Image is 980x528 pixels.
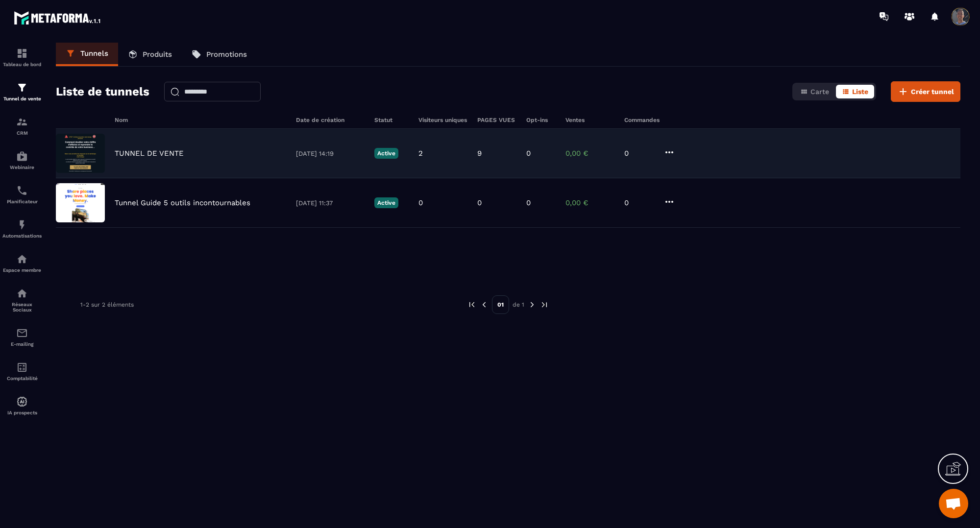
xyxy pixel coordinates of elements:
[2,165,42,170] p: Webinaire
[16,16,24,24] img: logo_orange.svg
[2,96,42,101] p: Tunnel de vente
[2,130,42,136] p: CRM
[16,116,28,128] img: formation
[2,280,42,320] a: social-networksocial-networkRéseaux Sociaux
[540,300,549,309] img: next
[526,198,531,207] p: 0
[115,198,250,207] p: Tunnel Guide 5 outils incontournables
[2,177,42,212] a: schedulerschedulerPlanificateur
[115,117,286,123] h6: Nom
[16,185,28,196] img: scheduler
[513,301,524,309] p: de 1
[56,134,105,173] img: image
[14,9,102,26] img: logo
[25,25,111,33] div: Domaine: [DOMAIN_NAME]
[206,50,247,59] p: Promotions
[526,117,556,123] h6: Opt-ins
[16,253,28,265] img: automations
[836,85,874,98] button: Liste
[2,199,42,204] p: Planificateur
[467,300,476,309] img: prev
[80,301,134,308] p: 1-2 sur 2 éléments
[565,149,614,158] p: 0,00 €
[939,489,968,518] a: Ouvrir le chat
[2,246,42,280] a: automationsautomationsEspace membre
[2,302,42,312] p: Réseaux Sociaux
[418,198,423,207] p: 0
[16,150,28,162] img: automations
[480,300,489,309] img: prev
[115,149,184,158] p: TUNNEL DE VENTE
[296,199,365,207] p: [DATE] 11:37
[296,117,365,123] h6: Date de création
[528,300,537,309] img: next
[794,85,835,98] button: Carte
[27,16,48,24] div: v 4.0.25
[56,82,149,101] h2: Liste de tunnels
[16,288,28,299] img: social-network
[852,88,868,96] span: Liste
[2,320,42,354] a: emailemailE-mailing
[2,410,42,415] p: IA prospects
[374,197,398,208] p: Active
[565,117,614,123] h6: Ventes
[624,149,654,158] p: 0
[80,49,108,58] p: Tunnels
[374,117,409,123] h6: Statut
[118,43,182,66] a: Produits
[477,198,482,207] p: 0
[2,233,42,239] p: Automatisations
[477,117,516,123] h6: PAGES VUES
[50,58,75,64] div: Domaine
[2,40,42,74] a: formationformationTableau de bord
[2,267,42,273] p: Espace membre
[16,219,28,231] img: automations
[565,198,614,207] p: 0,00 €
[2,74,42,109] a: formationformationTunnel de vente
[810,88,829,96] span: Carte
[2,376,42,381] p: Comptabilité
[56,43,118,66] a: Tunnels
[182,43,257,66] a: Promotions
[2,354,42,388] a: accountantaccountantComptabilité
[492,295,509,314] p: 01
[2,109,42,143] a: formationformationCRM
[16,82,28,94] img: formation
[418,117,467,123] h6: Visiteurs uniques
[56,183,105,222] img: image
[2,341,42,347] p: E-mailing
[16,327,28,339] img: email
[40,57,48,65] img: tab_domain_overview_orange.svg
[16,361,28,373] img: accountant
[16,25,24,33] img: website_grey.svg
[891,81,960,102] button: Créer tunnel
[16,48,28,59] img: formation
[374,148,398,159] p: Active
[122,58,150,64] div: Mots-clés
[624,117,660,123] h6: Commandes
[2,62,42,67] p: Tableau de bord
[911,87,954,96] span: Créer tunnel
[143,50,172,59] p: Produits
[2,143,42,177] a: automationsautomationsWebinaire
[624,198,654,207] p: 0
[2,212,42,246] a: automationsautomationsAutomatisations
[111,57,119,65] img: tab_keywords_by_traffic_grey.svg
[526,149,531,158] p: 0
[296,150,365,157] p: [DATE] 14:19
[477,149,482,158] p: 9
[16,396,28,408] img: automations
[418,149,423,158] p: 2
